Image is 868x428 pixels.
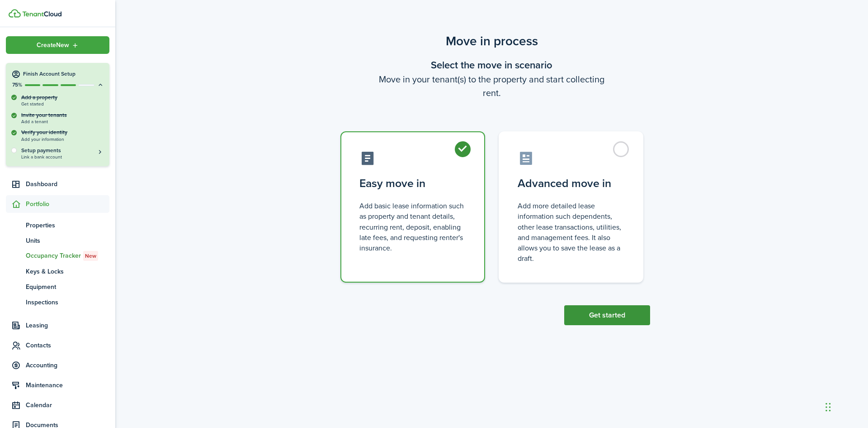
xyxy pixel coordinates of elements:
a: Properties [6,217,109,233]
scenario-title: Move in process [334,32,650,51]
p: 75% [11,81,23,89]
wizard-step-header-title: Select the move in scenario [334,58,650,72]
iframe: Chat Widget [823,385,868,428]
control-radio-card-title: Easy move in [359,175,466,192]
span: Accounting [26,361,109,370]
span: Maintenance [26,380,109,390]
span: New [85,252,96,260]
span: Link a bank account [21,154,104,159]
span: Equipment [26,282,109,292]
span: Properties [26,221,109,230]
button: Get started [564,305,650,325]
img: TenantCloud [22,11,61,17]
span: Occupancy Tracker [26,251,109,261]
a: Inspections [6,294,109,310]
button: Open menu [6,36,109,54]
span: Leasing [26,321,109,330]
span: Inspections [26,298,109,307]
span: Keys & Locks [26,267,109,276]
a: Keys & Locks [6,264,109,279]
a: Dashboard [6,175,109,193]
span: Dashboard [26,179,109,189]
span: Contacts [26,341,109,350]
img: TenantCloud [9,9,21,18]
control-radio-card-title: Advanced move in [518,175,624,192]
a: Setup paymentsLink a bank account [21,146,104,159]
span: Portfolio [26,199,109,209]
a: Equipment [6,279,109,294]
span: Units [26,236,109,245]
h5: Setup payments [21,146,104,154]
span: Create New [37,42,69,48]
span: Calendar [26,400,109,410]
control-radio-card-description: Add more detailed lease information such dependents, other lease transactions, utilities, and man... [518,201,624,264]
h4: Finish Account Setup [23,70,104,78]
a: Units [6,233,109,248]
div: Drag [826,394,831,421]
button: Finish Account Setup75% [6,63,109,89]
control-radio-card-description: Add basic lease information such as property and tenant details, recurring rent, deposit, enablin... [359,201,466,253]
a: Occupancy TrackerNew [6,248,109,264]
div: Finish Account Setup75% [6,93,109,166]
wizard-step-header-description: Move in your tenant(s) to the property and start collecting rent. [334,72,650,100]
